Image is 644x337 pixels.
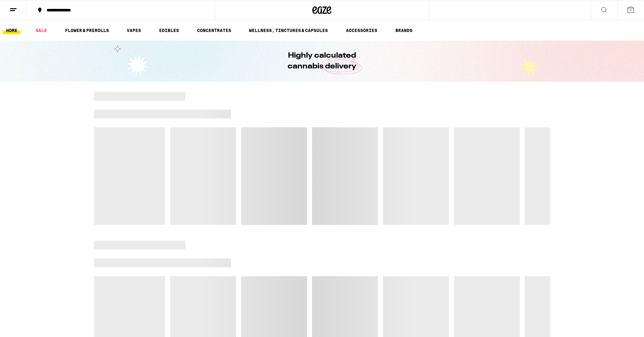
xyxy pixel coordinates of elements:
h1: Highly calculated cannabis delivery [270,50,374,72]
a: BRANDS [392,27,416,34]
a: CONCENTRATES [194,27,234,34]
a: VAPES [124,27,144,34]
a: HOME [3,27,21,34]
a: EDIBLES [156,27,182,34]
a: FLOWER & PREROLLS [62,27,112,34]
a: ACCESSORIES [343,27,380,34]
a: SALE [32,27,50,34]
a: WELLNESS, TINCTURES & CAPSULES [246,27,331,34]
